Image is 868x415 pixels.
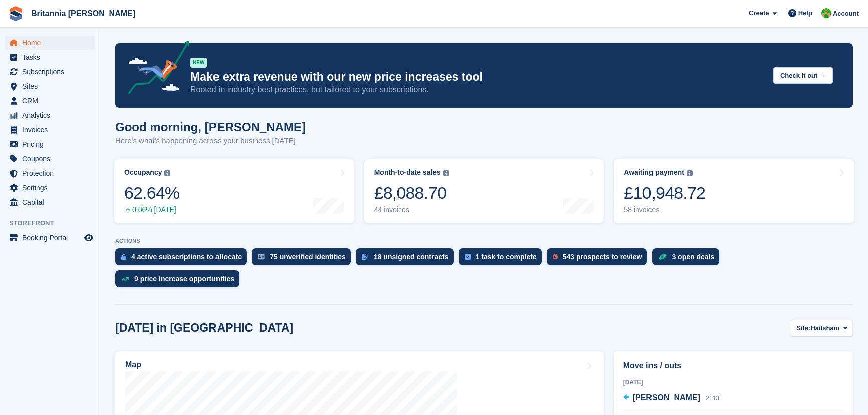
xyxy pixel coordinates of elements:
[633,393,700,402] span: [PERSON_NAME]
[374,253,449,261] div: 18 unsigned contracts
[22,36,82,50] span: Home
[796,323,810,333] span: Site:
[22,94,82,108] span: CRM
[5,195,95,210] a: menu
[476,253,537,261] div: 1 task to complete
[22,50,82,64] span: Tasks
[364,159,604,223] a: Month-to-date sales £8,088.70 44 invoices
[658,253,667,260] img: deal-1b604bf984904fb50ccaf53a9ad4b4a5d6e5aea283cecdc64d6e3604feb123c2.svg
[5,231,95,245] a: menu
[5,108,95,122] a: menu
[115,321,293,335] h2: [DATE] in [GEOGRAPHIC_DATA]
[124,168,162,177] div: Occupancy
[27,5,139,22] a: Britannia [PERSON_NAME]
[672,253,714,261] div: 3 open deals
[270,253,346,261] div: 75 unverified identities
[624,183,705,203] div: £10,948.72
[22,152,82,166] span: Coupons
[190,84,765,95] p: Rooted in industry best practices, but tailored to your subscriptions.
[190,70,765,84] p: Make extra revenue with our new price increases tool
[8,6,23,21] img: stora-icon-8386f47178a22dfd0bd8f6a31ec36ba5ce8667c1dd55bd0f319d3a0aa187defe.svg
[773,67,833,84] button: Check it out →
[5,65,95,79] a: menu
[115,270,244,292] a: 9 price increase opportunities
[5,137,95,151] a: menu
[9,218,100,228] span: Storefront
[115,238,853,244] p: ACTIONS
[798,8,812,18] span: Help
[5,166,95,180] a: menu
[547,248,653,270] a: 543 prospects to review
[115,135,306,147] p: Here's what's happening across your business [DATE]
[22,65,82,79] span: Subscriptions
[821,8,831,18] img: Wendy Thorp
[553,254,558,260] img: prospect-51fa495bee0391a8d652442698ab0144808aea92771e9ea1ae160a38d050c398.svg
[624,168,684,177] div: Awaiting payment
[22,181,82,195] span: Settings
[5,94,95,108] a: menu
[687,170,693,176] img: icon-info-grey-7440780725fd019a000dd9b08b2336e03edf1995a4989e88bcd33f0948082b44.svg
[614,159,854,223] a: Awaiting payment £10,948.72 58 invoices
[22,137,82,151] span: Pricing
[374,183,449,203] div: £8,088.70
[22,123,82,137] span: Invoices
[356,248,459,270] a: 18 unsigned contracts
[5,50,95,64] a: menu
[22,79,82,93] span: Sites
[623,360,843,372] h2: Move ins / outs
[791,320,853,336] button: Site: Hailsham
[374,205,449,214] div: 44 invoices
[623,392,719,405] a: [PERSON_NAME] 2113
[258,254,265,260] img: verify_identity-adf6edd0f0f0b5bbfe63781bf79b02c33cf7c696d77639b501bdc392416b5a36.svg
[459,248,547,270] a: 1 task to complete
[22,108,82,122] span: Analytics
[706,395,719,402] span: 2113
[5,152,95,166] a: menu
[134,275,234,283] div: 9 price increase opportunities
[443,170,449,176] img: icon-info-grey-7440780725fd019a000dd9b08b2336e03edf1995a4989e88bcd33f0948082b44.svg
[131,253,242,261] div: 4 active subscriptions to allocate
[5,123,95,137] a: menu
[5,181,95,195] a: menu
[115,248,252,270] a: 4 active subscriptions to allocate
[22,231,82,245] span: Booking Portal
[5,79,95,93] a: menu
[164,170,170,176] img: icon-info-grey-7440780725fd019a000dd9b08b2336e03edf1995a4989e88bcd33f0948082b44.svg
[252,248,356,270] a: 75 unverified identities
[810,323,839,333] span: Hailsham
[83,232,95,244] a: Preview store
[120,41,190,98] img: price-adjustments-announcement-icon-8257ccfd72463d97f412b2fc003d46551f7dbcb40ab6d574587a9cd5c0d94...
[624,205,705,214] div: 58 invoices
[114,159,354,223] a: Occupancy 62.64% 0.06% [DATE]
[563,253,642,261] div: 543 prospects to review
[190,58,207,68] div: NEW
[22,166,82,180] span: Protection
[22,195,82,210] span: Capital
[125,360,141,369] h2: Map
[362,254,369,260] img: contract_signature_icon-13c848040528278c33f63329250d36e43548de30e8caae1d1a13099fd9432cc5.svg
[465,254,471,260] img: task-75834270c22a3079a89374b754ae025e5fb1db73e45f91037f5363f120a921f8.svg
[5,36,95,50] a: menu
[121,277,129,281] img: price_increase_opportunities-93ffe204e8149a01c8c9dc8f82e8f89637d9d84a8eef4429ea346261dce0b2c0.svg
[374,168,441,177] div: Month-to-date sales
[121,254,126,260] img: active_subscription_to_allocate_icon-d502201f5373d7db506a760aba3b589e785aa758c864c3986d89f69b8ff3...
[652,248,724,270] a: 3 open deals
[749,8,769,18] span: Create
[115,120,306,134] h1: Good morning, [PERSON_NAME]
[623,378,843,387] div: [DATE]
[124,205,179,214] div: 0.06% [DATE]
[833,9,859,19] span: Account
[124,183,179,203] div: 62.64%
